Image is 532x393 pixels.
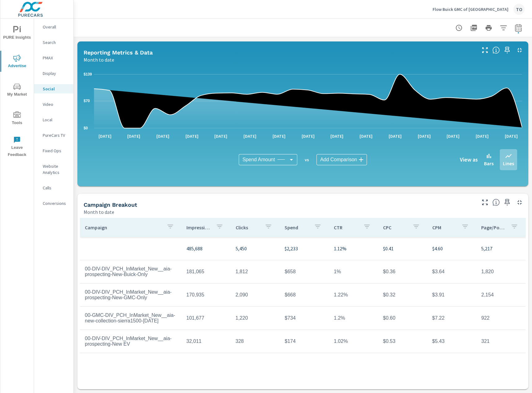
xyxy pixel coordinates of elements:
[43,185,68,191] p: Calls
[231,334,280,349] td: 328
[329,310,378,326] td: 1.2%
[43,117,68,123] p: Local
[2,111,32,127] span: Tools
[297,157,316,162] p: vs
[242,157,275,163] span: Spend Amount
[84,56,114,63] p: Month to date
[285,224,309,231] p: Spend
[427,310,477,326] td: $7.22
[427,287,477,303] td: $3.91
[329,287,378,303] td: 1.22%
[34,53,73,63] div: PMAX
[433,6,508,12] p: Flow Buick GMC of [GEOGRAPHIC_DATA]
[500,133,522,139] p: [DATE]
[34,199,73,208] div: Conversions
[432,245,472,252] p: $4.60
[123,133,145,139] p: [DATE]
[34,38,73,47] div: Search
[210,133,232,139] p: [DATE]
[378,334,427,349] td: $0.53
[384,133,406,139] p: [DATE]
[492,46,500,54] span: Understand Social data over time and see how metrics compare to each other.
[326,133,348,139] p: [DATE]
[2,26,32,41] span: PURE Insights
[329,334,378,349] td: 1.02%
[268,133,290,139] p: [DATE]
[34,146,73,155] div: Fixed Ops
[34,69,73,78] div: Display
[502,45,512,55] span: Save this to your personalized report
[320,157,357,163] span: Add Comparison
[280,334,329,349] td: $174
[43,200,68,206] p: Conversions
[43,132,68,138] p: PureCars TV
[231,287,280,303] td: 2,090
[231,310,280,326] td: 1,220
[34,100,73,109] div: Video
[34,183,73,192] div: Calls
[34,84,73,93] div: Social
[80,284,181,305] td: 00-DIV-DIV_PCH_InMarket_New__aia-prospecting-New-GMC-Only
[181,264,231,279] td: 181,065
[383,245,422,252] p: $0.41
[43,70,68,76] p: Display
[329,264,378,279] td: 1%
[378,310,427,326] td: $0.60
[497,22,510,34] button: Apply Filters
[355,133,377,139] p: [DATE]
[484,160,494,167] p: Bars
[480,45,490,55] button: Make Fullscreen
[316,154,367,165] div: Add Comparison
[513,4,525,15] div: TO
[181,334,231,349] td: 32,011
[0,19,34,161] div: nav menu
[181,310,231,326] td: 101,677
[481,224,506,231] p: Page/Post Action
[181,133,203,139] p: [DATE]
[43,55,68,61] p: PMAX
[152,133,174,139] p: [DATE]
[476,310,525,326] td: 922
[2,136,32,158] span: Leave Feedback
[231,264,280,279] td: 1,812
[43,163,68,175] p: Website Analytics
[480,197,490,207] button: Make Fullscreen
[43,24,68,30] p: Overall
[502,197,512,207] span: Save this to your personalized report
[427,334,477,349] td: $5.43
[186,224,211,231] p: Impressions
[460,157,478,163] h6: View as
[476,287,525,303] td: 2,154
[334,245,373,252] p: 1.12%
[515,45,525,55] button: Minimize Widget
[378,264,427,279] td: $0.36
[34,115,73,124] div: Local
[80,308,181,329] td: 00-GMC-DIV_PCH_InMarket_New__aia-new-collection-sierra1500-[DATE]
[84,126,88,130] text: $0
[280,264,329,279] td: $658
[84,208,114,216] p: Month to date
[236,224,260,231] p: Clicks
[476,264,525,279] td: 1,820
[181,287,231,303] td: 170,935
[239,154,297,165] div: Spend Amount
[34,162,73,177] div: Website Analytics
[482,22,495,34] button: Print Report
[427,264,477,279] td: $3.64
[43,86,68,92] p: Social
[280,287,329,303] td: $668
[280,310,329,326] td: $734
[84,72,92,76] text: $139
[468,22,480,34] button: "Export Report to PDF"
[43,39,68,45] p: Search
[84,99,90,103] text: $70
[43,101,68,107] p: Video
[492,199,500,206] span: This is a summary of Social performance results by campaign. Each column can be sorted.
[80,261,181,282] td: 00-DIV-DIV_PCH_InMarket_New__aia-prospecting-New-Buick-Only
[236,245,275,252] p: 5,450
[476,334,525,349] td: 321
[84,49,153,56] h5: Reporting Metrics & Data
[378,287,427,303] td: $0.32
[471,133,493,139] p: [DATE]
[2,83,32,98] span: My Market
